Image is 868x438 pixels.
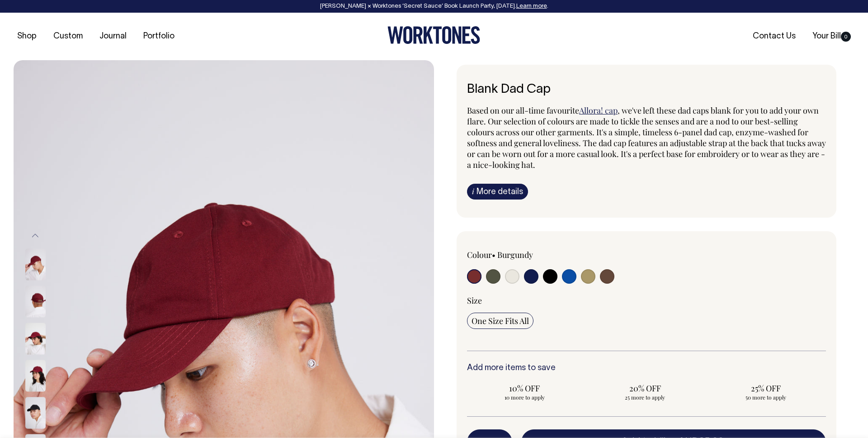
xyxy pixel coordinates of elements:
img: burgundy [25,360,46,392]
input: 10% OFF 10 more to apply [467,380,582,404]
label: Burgundy [497,249,533,260]
span: • [492,249,495,260]
div: Size [467,295,826,306]
a: Portfolio [140,29,178,44]
a: Allora! cap [579,105,618,116]
div: Colour [467,249,611,260]
a: Contact Us [749,29,799,44]
span: 0 [841,32,851,42]
h6: Add more items to save [467,364,826,373]
span: 20% OFF [592,383,698,394]
button: Previous [28,226,42,246]
img: burgundy [25,323,46,355]
div: [PERSON_NAME] × Worktones ‘Secret Sauce’ Book Launch Party, [DATE]. . [9,3,859,10]
a: Custom [50,29,86,44]
span: , we've left these dad caps blank for you to add your own flare. Our selection of colours are mad... [467,105,826,170]
a: iMore details [467,184,528,200]
span: i [472,186,474,196]
a: Shop [14,29,40,44]
span: 50 more to apply [712,394,819,401]
span: 25% OFF [712,383,819,394]
input: 20% OFF 25 more to apply [588,380,703,404]
span: Based on our all-time favourite [467,105,579,116]
a: Your Bill0 [809,29,854,44]
a: Journal [96,29,130,44]
img: burgundy [25,249,46,281]
span: 10% OFF [472,383,578,394]
input: One Size Fits All [467,313,533,329]
span: 10 more to apply [472,394,578,401]
span: 25 more to apply [592,394,698,401]
a: Learn more [516,4,547,9]
h6: Blank Dad Cap [467,83,826,97]
img: burgundy [25,286,46,318]
span: One Size Fits All [472,315,529,326]
input: 25% OFF 50 more to apply [708,380,823,404]
img: black [25,397,46,429]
